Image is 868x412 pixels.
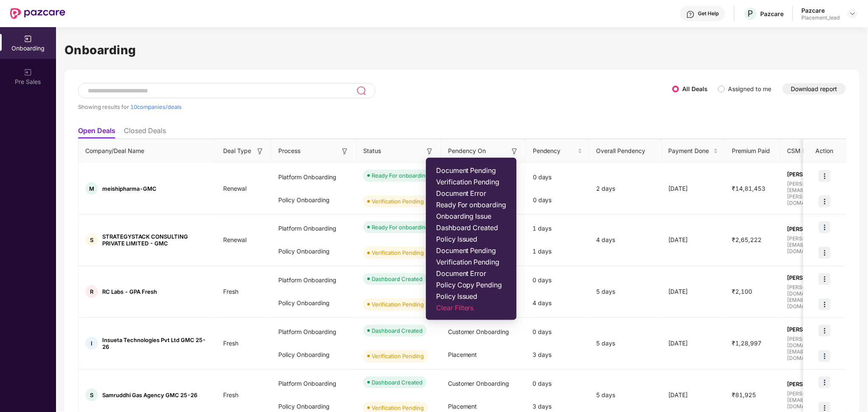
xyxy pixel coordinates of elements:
span: CSM Poc [787,146,813,156]
span: [PERSON_NAME][DOMAIN_NAME][EMAIL_ADDRESS][DOMAIN_NAME] [787,284,859,309]
span: Placement [448,403,477,410]
span: [PERSON_NAME][DOMAIN_NAME][EMAIL_ADDRESS][DOMAIN_NAME] [787,336,859,361]
div: Platform Onboarding [272,372,356,395]
div: 5 days [590,287,662,296]
span: Process [278,146,300,156]
span: Ready For onboarding [436,200,507,209]
div: Verification Pending [372,300,424,309]
div: [DATE] [662,235,725,245]
th: Company/Deal Name [78,139,216,163]
div: 0 days [526,320,590,343]
img: New Pazcare Logo [10,8,65,19]
img: icon [819,376,831,388]
img: svg+xml;base64,PHN2ZyBpZD0iRHJvcGRvd24tMzJ4MzIiIHhtbG5zPSJodHRwOi8vd3d3LnczLm9yZy8yMDAwL3N2ZyIgd2... [849,10,856,17]
label: All Deals [683,85,708,92]
li: Closed Deals [124,126,166,139]
span: Fresh [216,288,245,295]
span: Policy Issued [436,235,507,243]
div: 4 days [526,292,590,315]
div: Ready For onboarding [372,223,429,231]
div: Policy Onboarding [272,292,356,315]
img: svg+xml;base64,PHN2ZyBpZD0iSGVscC0zMngzMiIgeG1sbnM9Imh0dHA6Ly93d3cudzMub3JnLzIwMDAvc3ZnIiB3aWR0aD... [686,10,695,19]
div: Platform Onboarding [272,269,356,292]
span: STRATEGYSTACK CONSULTING PRIVATE LIMITED - GMC [102,233,210,247]
span: [PERSON_NAME][EMAIL_ADDRESS][PERSON_NAME][DOMAIN_NAME] [787,181,859,206]
div: [DATE] [662,390,725,400]
div: 4 days [590,235,662,245]
div: M [85,182,98,195]
span: Document Error [436,269,507,278]
div: [DATE] [662,339,725,348]
span: Policy Issued [436,292,507,301]
span: Deal Type [223,146,251,156]
span: Dashboard Created [436,223,507,232]
div: Platform Onboarding [272,166,356,189]
span: 10 companies/deals [130,103,182,110]
img: svg+xml;base64,PHN2ZyB3aWR0aD0iMjAiIGhlaWdodD0iMjAiIHZpZXdCb3g9IjAgMCAyMCAyMCIgZmlsbD0ibm9uZSIgeG... [24,35,32,43]
th: Payment Done [662,139,725,163]
img: svg+xml;base64,PHN2ZyB3aWR0aD0iMTYiIGhlaWdodD0iMTYiIHZpZXdCb3g9IjAgMCAxNiAxNiIgZmlsbD0ibm9uZSIgeG... [426,147,434,156]
div: 0 days [526,269,590,292]
span: Status [363,146,381,156]
div: Ready For onboarding [372,171,429,180]
th: Action [804,139,846,163]
img: svg+xml;base64,PHN2ZyB3aWR0aD0iMjQiIGhlaWdodD0iMjUiIHZpZXdCb3g9IjAgMCAyNCAyNSIgZmlsbD0ibm9uZSIgeG... [356,86,366,96]
img: svg+xml;base64,PHN2ZyB3aWR0aD0iMTYiIGhlaWdodD0iMTYiIHZpZXdCb3g9IjAgMCAxNiAxNiIgZmlsbD0ibm9uZSIgeG... [341,147,349,156]
span: Pendency On [448,146,486,156]
div: Dashboard Created [372,326,423,335]
span: Insueta Technologies Pvt Ltd GMC 25-26 [102,337,210,350]
span: ₹1,28,997 [725,340,769,347]
span: Verification Pending [436,178,507,186]
div: [DATE] [662,184,725,193]
span: meishipharma-GMC [102,185,157,192]
div: 0 days [526,166,590,189]
span: Document Pending [436,166,507,175]
div: 0 days [526,189,590,212]
div: Dashboard Created [372,275,423,283]
span: RC Labs - GPA Fresh [102,288,157,295]
span: [PERSON_NAME] Y R [787,225,859,232]
span: [PERSON_NAME] [787,171,859,178]
span: Placement [448,351,477,358]
div: I [85,337,98,350]
img: svg+xml;base64,PHN2ZyB3aWR0aD0iMTYiIGhlaWdodD0iMTYiIHZpZXdCb3g9IjAgMCAxNiAxNiIgZmlsbD0ibm9uZSIgeG... [510,147,519,156]
div: S [85,234,98,246]
span: Pendency [533,146,576,156]
span: P [748,8,753,19]
div: Platform Onboarding [272,217,356,240]
div: Verification Pending [372,197,424,206]
th: Premium Paid [725,139,781,163]
span: Customer Onboarding [448,380,510,387]
span: Onboarding Issue [436,212,507,220]
span: Fresh [216,391,245,398]
div: S [85,389,98,401]
div: Platform Onboarding [272,320,356,343]
span: Policy Copy Pending [436,281,507,289]
div: Get Help [698,10,719,17]
img: icon [819,247,831,259]
img: icon [819,325,831,337]
span: [PERSON_NAME][EMAIL_ADDRESS][DOMAIN_NAME] [787,390,859,409]
button: Download report [783,83,846,95]
span: Fresh [216,340,245,347]
img: icon [819,273,831,285]
div: [DATE] [662,287,725,296]
img: icon [819,195,831,207]
li: Open Deals [78,126,115,139]
div: 5 days [590,390,662,400]
div: Verification Pending [372,352,424,360]
span: [PERSON_NAME] P K [787,326,859,333]
span: Clear Filters [436,303,507,312]
img: svg+xml;base64,PHN2ZyB3aWR0aD0iMjAiIGhlaWdodD0iMjAiIHZpZXdCb3g9IjAgMCAyMCAyMCIgZmlsbD0ibm9uZSIgeG... [24,68,32,77]
span: Document Error [436,189,507,198]
span: [PERSON_NAME] Y R [787,381,859,387]
img: svg+xml;base64,PHN2ZyB3aWR0aD0iMTYiIGhlaWdodD0iMTYiIHZpZXdCb3g9IjAgMCAxNiAxNiIgZmlsbD0ibm9uZSIgeG... [256,147,264,156]
span: ₹2,65,222 [725,236,769,243]
span: Payment Done [669,146,712,156]
th: Pendency [526,139,590,163]
div: Pazcare [802,6,840,14]
div: 1 days [526,240,590,263]
div: Policy Onboarding [272,343,356,366]
img: icon [819,298,831,310]
div: 1 days [526,217,590,240]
